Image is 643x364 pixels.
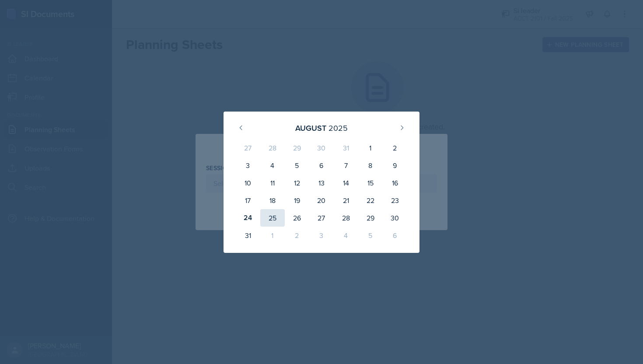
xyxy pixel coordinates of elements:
div: 15 [358,174,383,192]
div: 28 [334,209,358,227]
div: 3 [236,157,260,174]
div: 12 [285,174,309,192]
div: 27 [309,209,334,227]
div: 18 [260,192,285,209]
div: August [295,122,326,134]
div: 1 [260,227,285,244]
div: 25 [260,209,285,227]
div: 2 [285,227,309,244]
div: 30 [309,139,334,157]
div: 28 [260,139,285,157]
div: 13 [309,174,334,192]
div: 9 [383,157,407,174]
div: 20 [309,192,334,209]
div: 31 [334,139,358,157]
div: 8 [358,157,383,174]
div: 5 [358,227,383,244]
div: 1 [358,139,383,157]
div: 21 [334,192,358,209]
div: 30 [383,209,407,227]
div: 10 [236,174,260,192]
div: 2025 [328,122,348,134]
div: 5 [285,157,309,174]
div: 14 [334,174,358,192]
div: 7 [334,157,358,174]
div: 19 [285,192,309,209]
div: 23 [383,192,407,209]
div: 4 [260,157,285,174]
div: 22 [358,192,383,209]
div: 17 [236,192,260,209]
div: 27 [236,139,260,157]
div: 4 [334,227,358,244]
div: 26 [285,209,309,227]
div: 6 [309,157,334,174]
div: 3 [309,227,334,244]
div: 24 [236,209,260,227]
div: 29 [358,209,383,227]
div: 29 [285,139,309,157]
div: 16 [383,174,407,192]
div: 31 [236,227,260,244]
div: 2 [383,139,407,157]
div: 6 [383,227,407,244]
div: 11 [260,174,285,192]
